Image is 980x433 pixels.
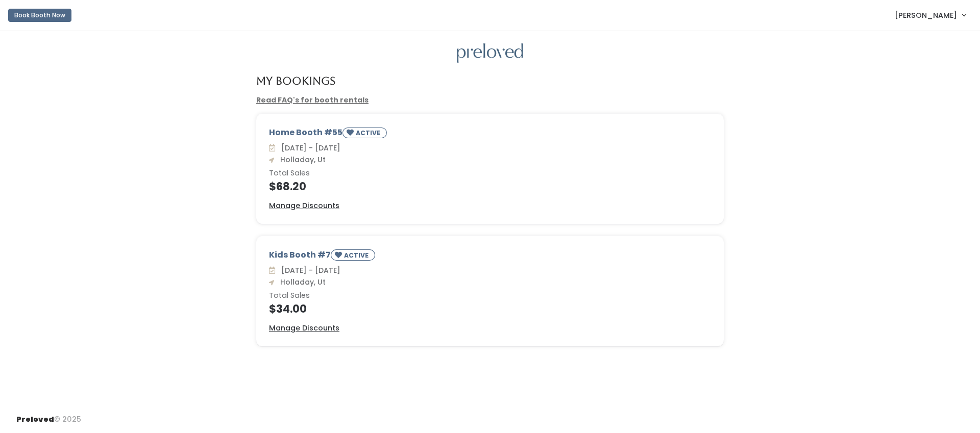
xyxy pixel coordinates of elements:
h6: Total Sales [269,292,711,300]
h4: $34.00 [269,303,711,315]
span: [PERSON_NAME] [895,10,957,21]
a: [PERSON_NAME] [885,4,976,26]
div: Kids Booth #7 [269,249,711,265]
div: Home Booth #55 [269,126,711,142]
a: Manage Discounts [269,200,339,211]
span: Holladay, Ut [276,277,326,287]
span: Holladay, Ut [276,155,326,165]
a: Book Booth Now [8,4,71,27]
a: Manage Discounts [269,323,339,334]
div: © 2025 [16,406,81,425]
h6: Total Sales [269,169,711,177]
small: ACTIVE [356,129,382,137]
span: Preloved [16,414,54,424]
span: [DATE] - [DATE] [277,143,340,153]
span: [DATE] - [DATE] [277,265,340,275]
button: Book Booth Now [8,9,71,22]
h4: $68.20 [269,181,711,192]
a: Read FAQ's for booth rentals [256,95,369,105]
img: preloved logo [457,43,523,63]
h4: My Bookings [256,75,335,87]
small: ACTIVE [344,251,371,260]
